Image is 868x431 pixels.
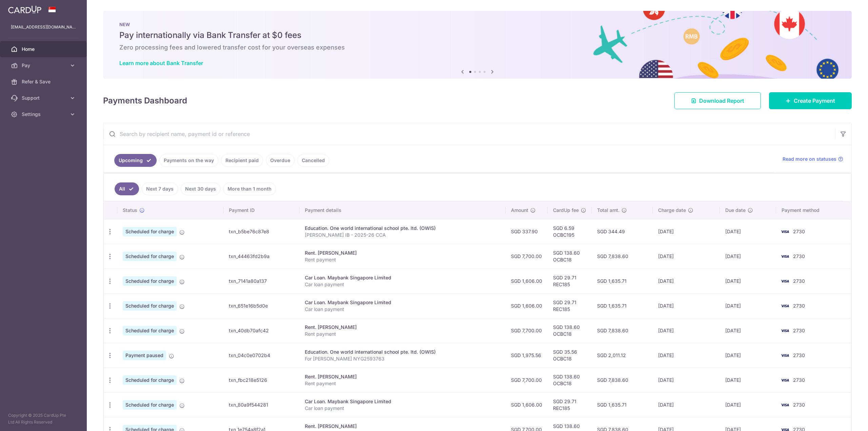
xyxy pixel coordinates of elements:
[8,5,41,14] img: CardUp
[305,299,500,306] div: Car Loan. Maybank Singapore Limited
[720,368,776,392] td: [DATE]
[548,219,592,244] td: SGD 6.59 OCBC195
[223,392,299,417] td: txn_80a9f544281
[305,349,500,355] div: Education. One world international school pte. ltd. (OWIS)
[305,373,500,380] div: Rent. [PERSON_NAME]
[22,95,66,101] span: Support
[592,269,653,293] td: SGD 1,635.71
[159,154,218,167] a: Payments on the way
[305,232,500,238] p: [PERSON_NAME] IB - 2025-26 CCA
[506,392,548,417] td: SGD 1,606.00
[793,303,805,309] span: 2730
[221,154,263,167] a: Recipient paid
[506,318,548,343] td: SGD 7,700.00
[103,95,187,107] h4: Payments Dashboard
[778,376,792,384] img: Bank Card
[548,244,592,269] td: SGD 138.60 OCBC18
[506,269,548,293] td: SGD 1,606.00
[506,368,548,392] td: SGD 7,700.00
[123,400,177,410] span: Scheduled for charge
[658,207,686,214] span: Charge date
[548,368,592,392] td: SGD 138.60 OCBC18
[553,207,579,214] span: CardUp fee
[653,244,720,269] td: [DATE]
[720,392,776,417] td: [DATE]
[720,293,776,318] td: [DATE]
[305,324,500,331] div: Rent. [PERSON_NAME]
[223,318,299,343] td: txn_40db70afc42
[123,326,177,335] span: Scheduled for charge
[776,201,851,219] th: Payment method
[305,274,500,281] div: Car Loan. Maybank Singapore Limited
[794,97,835,105] span: Create Payment
[305,250,500,256] div: Rent. [PERSON_NAME]
[103,11,852,79] img: Bank transfer banner
[123,276,177,286] span: Scheduled for charge
[793,253,805,259] span: 2730
[592,343,653,368] td: SGD 2,011.12
[793,377,805,383] span: 2730
[720,244,776,269] td: [DATE]
[22,111,66,118] span: Settings
[592,368,653,392] td: SGD 7,838.60
[123,252,177,261] span: Scheduled for charge
[305,281,500,288] p: Car loan payment
[699,97,744,105] span: Download Report
[592,318,653,343] td: SGD 7,838.60
[223,244,299,269] td: txn_44463fd2b9a
[181,182,220,195] a: Next 30 days
[548,392,592,417] td: SGD 29.71 REC185
[506,219,548,244] td: SGD 337.90
[720,219,776,244] td: [DATE]
[119,22,835,27] p: NEW
[305,256,500,263] p: Rent payment
[653,392,720,417] td: [DATE]
[223,269,299,293] td: txn_7141a80a137
[548,343,592,368] td: SGD 35.56 OCBC18
[783,156,836,162] span: Read more on statuses
[115,182,139,195] a: All
[720,318,776,343] td: [DATE]
[793,229,805,234] span: 2730
[305,225,500,232] div: Education. One world international school pte. ltd. (OWIS)
[778,327,792,335] img: Bank Card
[119,43,835,52] h6: Zero processing fees and lowered transfer cost for your overseas expenses
[305,380,500,387] p: Rent payment
[22,46,66,53] span: Home
[653,293,720,318] td: [DATE]
[223,368,299,392] td: txn_fbc218e5126
[778,351,792,359] img: Bank Card
[299,201,506,219] th: Payment details
[506,293,548,318] td: SGD 1,606.00
[793,278,805,284] span: 2730
[22,62,66,69] span: Pay
[720,269,776,293] td: [DATE]
[506,244,548,269] td: SGD 7,700.00
[778,401,792,409] img: Bank Card
[305,398,500,405] div: Car Loan. Maybank Singapore Limited
[653,368,720,392] td: [DATE]
[725,207,746,214] span: Due date
[123,301,177,311] span: Scheduled for charge
[778,228,792,236] img: Bank Card
[548,269,592,293] td: SGD 29.71 REC185
[22,78,66,85] span: Refer & Save
[778,302,792,310] img: Bank Card
[123,351,166,360] span: Payment paused
[223,182,276,195] a: More than 1 month
[223,219,299,244] td: txn_b5be76c87e8
[123,227,177,236] span: Scheduled for charge
[548,293,592,318] td: SGD 29.71 REC185
[793,402,805,408] span: 2730
[11,24,76,31] p: [EMAIL_ADDRESS][DOMAIN_NAME]
[793,328,805,333] span: 2730
[653,219,720,244] td: [DATE]
[674,92,761,109] a: Download Report
[305,355,500,362] p: For [PERSON_NAME] NYG2593763
[778,277,792,285] img: Bank Card
[119,60,203,66] a: Learn more about Bank Transfer
[223,201,299,219] th: Payment ID
[305,306,500,313] p: Car loan payment
[297,154,329,167] a: Cancelled
[119,30,835,41] h5: Pay internationally via Bank Transfer at $0 fees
